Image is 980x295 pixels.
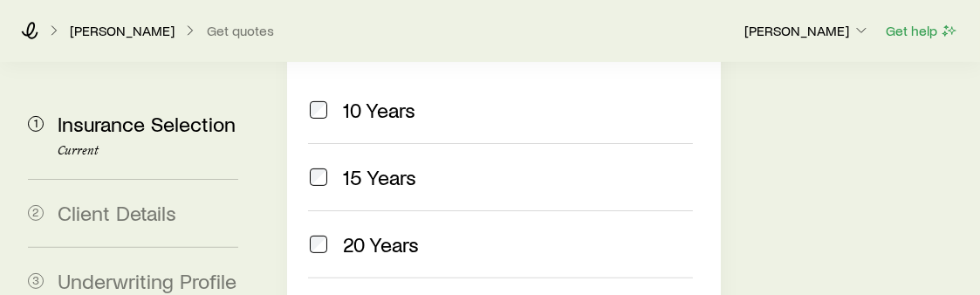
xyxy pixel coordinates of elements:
input: 10 Years [310,101,327,119]
span: 10 Years [343,98,415,122]
p: [PERSON_NAME] [70,22,175,39]
span: 15 Years [343,165,416,189]
span: 3 [28,273,44,289]
span: 20 Years [343,232,419,257]
span: 1 [28,116,44,132]
span: Underwriting Profile [58,268,236,293]
button: [PERSON_NAME] [744,21,871,42]
span: 2 [28,205,44,221]
input: 15 Years [310,168,327,186]
p: [PERSON_NAME] [744,22,870,39]
p: Current [58,144,238,158]
span: Client Details [58,200,176,225]
button: Get quotes [206,23,275,39]
input: 20 Years [310,236,327,253]
span: Insurance Selection [58,111,236,136]
button: Get help [885,21,959,41]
